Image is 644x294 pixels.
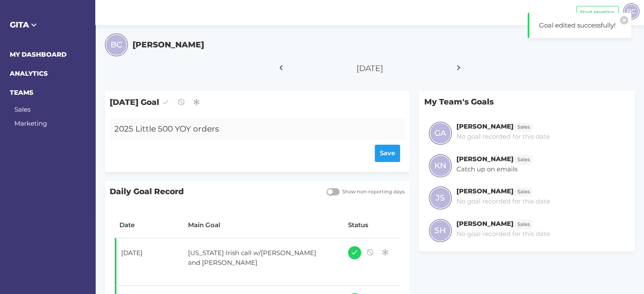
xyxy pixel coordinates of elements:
h6: [PERSON_NAME] [456,155,514,163]
h6: [PERSON_NAME] [456,220,514,228]
span: BC [627,6,636,16]
span: JS [436,192,445,204]
span: Sales [517,156,530,163]
td: [DATE] [115,238,183,286]
div: Status [348,220,395,230]
span: Start Meeting [580,9,614,16]
p: No goal recorded for this date [456,197,550,206]
span: SH [434,225,446,236]
a: Marketing [14,119,47,127]
span: Daily Goal Record [105,181,322,203]
div: 2025 Little 500 YOY orders [110,118,381,140]
span: Show non-reporting days. [340,188,405,195]
div: Date [119,220,179,230]
a: ANALYTICS [10,69,48,77]
a: Sales [14,105,30,113]
span: BC [111,39,122,51]
span: KN [434,160,446,172]
p: No goal recorded for this date [456,229,550,239]
a: Sales [514,155,533,163]
p: Catch up on emails [456,165,533,174]
a: Sales [514,220,533,228]
div: BC [623,3,639,19]
h6: TEAMS [10,88,86,98]
a: Sales [514,187,533,195]
span: [DATE] Goal [105,91,410,113]
span: Sales [517,188,530,195]
span: [DATE] [357,63,383,73]
span: GA [434,127,446,139]
span: Sales [517,221,530,228]
a: Sales [514,122,533,130]
span: Save [380,148,395,158]
div: [US_STATE] Irish call w/[PERSON_NAME] and [PERSON_NAME] [183,244,330,272]
p: My Team's Goals [419,91,634,113]
span: Sales [517,124,530,131]
h6: [PERSON_NAME] [456,122,514,130]
div: Main Goal [188,220,338,230]
button: Save [375,145,401,162]
h5: [PERSON_NAME] [133,39,204,51]
h6: [PERSON_NAME] [456,187,514,195]
p: No goal recorded for this date [456,132,550,142]
h5: GITA [10,19,86,31]
a: MY DASHBOARD [10,50,66,58]
button: Start Meeting [576,6,619,19]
